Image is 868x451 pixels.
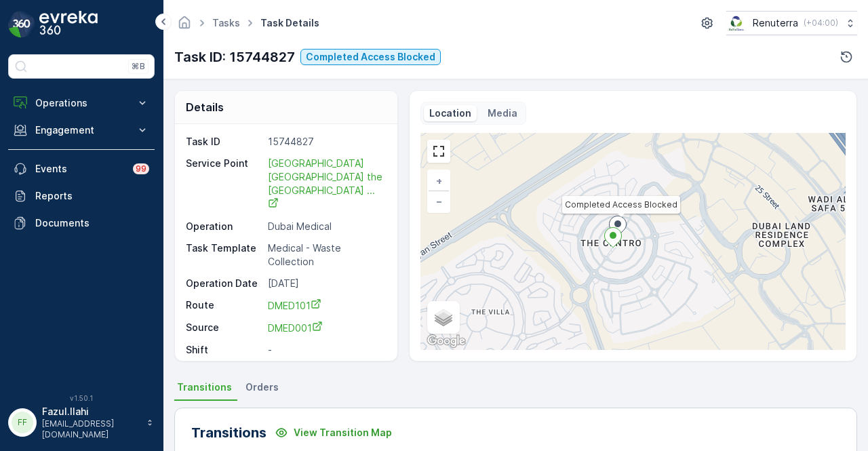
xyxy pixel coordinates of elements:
span: Orders [245,380,279,394]
p: 99 [136,163,146,174]
span: − [436,195,443,207]
a: Open this area in Google Maps (opens a new window) [424,332,469,350]
img: logo [8,11,35,38]
p: Task ID: 15744827 [174,47,295,67]
p: Dubai Medical [268,220,383,233]
span: + [436,175,442,187]
p: Location [429,106,471,120]
p: 15744827 [268,135,383,149]
p: View Transition Map [294,426,392,439]
p: Engagement [35,123,127,137]
a: Layers [429,302,458,332]
p: Events [35,162,125,176]
p: Task Template [186,241,262,269]
p: - [268,343,383,357]
button: View Transition Map [267,422,400,444]
a: Zoom Out [429,191,449,212]
p: Fazul.Ilahi [42,405,140,418]
p: Medical - Waste Collection [268,241,383,269]
a: Events99 [8,155,155,182]
img: Screenshot_2024-07-26_at_13.33.01.png [726,16,747,31]
div: FF [12,412,33,433]
p: Service Point [186,157,262,212]
a: Tasks [212,17,240,28]
a: Homepage [177,20,192,32]
a: View Fullscreen [429,141,449,161]
p: Renuterra [753,16,798,30]
button: Completed Access Blocked [300,49,441,65]
p: Documents [35,216,149,230]
span: v 1.50.1 [8,394,155,402]
p: Shift [186,343,262,357]
a: DMED101 [268,298,383,313]
span: [GEOGRAPHIC_DATA] [GEOGRAPHIC_DATA] the [GEOGRAPHIC_DATA] ... [268,157,385,210]
p: Transitions [191,423,267,443]
button: Engagement [8,117,155,144]
p: ⌘B [132,61,145,72]
img: Google [424,332,469,350]
button: FFFazul.Ilahi[EMAIL_ADDRESS][DOMAIN_NAME] [8,405,155,440]
p: Reports [35,189,149,203]
a: Dubai London the Villa Clinic ... [268,156,385,211]
span: DMED101 [268,300,321,311]
p: Route [186,298,262,313]
p: [EMAIL_ADDRESS][DOMAIN_NAME] [42,418,140,440]
p: Completed Access Blocked [306,50,435,64]
a: Reports [8,182,155,210]
a: DMED001 [268,321,383,335]
p: Operation Date [186,277,262,290]
a: Zoom In [429,171,449,191]
p: Operations [35,96,127,110]
button: Renuterra(+04:00) [726,11,857,35]
p: Details [186,99,224,115]
p: ( +04:00 ) [804,18,838,28]
img: logo_dark-DEwI_e13.png [39,11,98,38]
p: [DATE] [268,277,383,290]
span: DMED001 [268,322,323,334]
p: Operation [186,220,262,233]
span: Task Details [258,16,322,30]
p: Source [186,321,262,335]
a: Documents [8,210,155,237]
p: Media [488,106,517,120]
span: Transitions [177,380,232,394]
p: Task ID [186,135,262,149]
button: Operations [8,90,155,117]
